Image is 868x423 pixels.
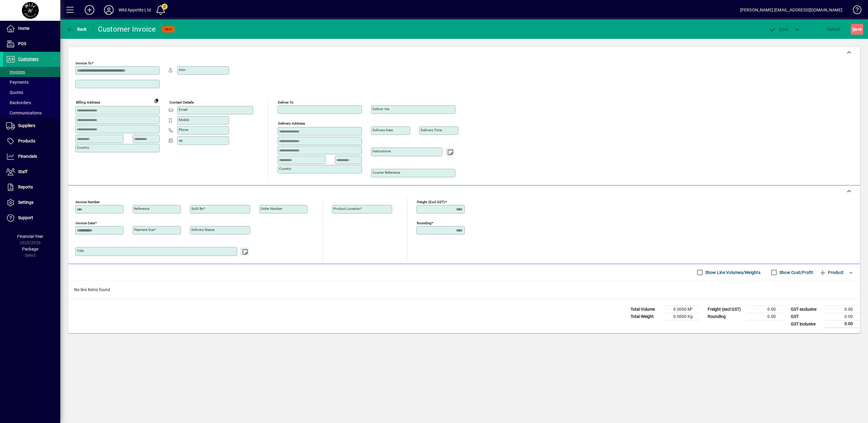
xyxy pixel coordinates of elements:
span: Products [18,138,35,143]
span: Home [18,26,29,31]
mat-label: Delivery status [191,228,215,232]
div: [PERSON_NAME] [EMAIL_ADDRESS][DOMAIN_NAME] [740,5,842,15]
span: P [779,27,782,32]
a: Communications [3,108,60,118]
a: POS [3,36,60,51]
mat-label: Sold by [191,207,203,211]
a: Invoices [3,67,60,77]
a: Knowledge Base [848,1,860,21]
mat-label: Reference [134,207,149,211]
mat-label: Invoice date [76,221,95,225]
span: Quotes [6,90,23,95]
mat-label: Email [179,107,187,112]
a: Suppliers [3,118,60,133]
td: 0.0000 M³ [664,306,700,313]
span: Support [18,215,33,220]
div: No line items found [68,281,860,299]
button: Add [80,5,99,15]
span: Financial Year [17,234,43,239]
mat-label: Order number [261,207,282,211]
mat-label: Title [77,249,84,253]
span: NEW [165,27,172,31]
a: Support [3,210,60,225]
mat-label: Country [279,166,291,171]
span: Backorders [6,100,31,105]
span: Suppliers [18,123,35,128]
a: Payments [3,77,60,87]
button: Copy to Delivery address [152,96,161,105]
label: Show Line Volumes/Weights [704,269,760,275]
mat-label: Instructions [373,149,391,153]
span: Reports [18,185,33,189]
mat-label: Country [77,145,89,150]
td: 0.00 [747,313,783,320]
a: Products [3,134,60,149]
mat-label: Invoice To [76,61,92,65]
a: Staff [3,164,60,179]
a: Financials [3,149,60,164]
mat-label: Phone [179,128,188,132]
span: POS [18,41,26,46]
td: Rounding [705,313,747,320]
a: Backorders [3,98,60,108]
td: GST exclusive [788,306,824,313]
span: Package [22,247,38,251]
mat-label: Delivery date [373,128,393,132]
div: Wild Appetite Ltd [118,5,151,15]
td: 0.00 [824,313,860,320]
mat-label: Freight (excl GST) [417,200,445,204]
app-page-header-button: Back [60,24,93,35]
td: Freight (excl GST) [705,306,747,313]
td: 0.00 [824,306,860,313]
mat-label: Deliver To [278,100,294,104]
mat-label: Mobile [179,118,189,122]
button: Product [816,267,847,278]
a: Home [3,21,60,36]
mat-label: Courier Reference [373,170,400,175]
td: Total Volume [627,306,664,313]
span: Staff [18,169,27,174]
button: Save [851,24,863,35]
span: Invoices [6,70,25,74]
span: Communications [6,110,42,115]
span: Financials [18,154,37,159]
td: 0.00 [824,320,860,328]
span: Customers [18,57,39,61]
span: Settings [18,200,33,205]
span: ave [852,24,862,34]
td: GST [788,313,824,320]
mat-label: Product location [333,207,360,211]
td: 0.0000 Kg [664,313,700,320]
mat-label: Delivery time [421,128,442,132]
a: Reports [3,180,60,195]
a: Settings [3,195,60,210]
span: ost [769,27,788,32]
button: Profile [99,5,118,15]
span: Product [819,268,844,277]
span: Payments [6,80,29,85]
button: Post [766,24,791,35]
span: Back [67,27,87,32]
button: Back [65,24,88,35]
mat-label: Attn [179,68,185,72]
span: S [852,27,855,32]
td: Total Weight [627,313,664,320]
div: Customer Invoice [98,24,156,34]
td: GST inclusive [788,320,824,328]
mat-label: Deliver via [373,107,389,111]
mat-label: Rounding [417,221,431,225]
label: Show Cost/Profit [778,269,813,275]
mat-label: Payment due [134,228,154,232]
a: Quotes [3,87,60,98]
mat-label: Invoice number [76,200,100,204]
td: 0.00 [747,306,783,313]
